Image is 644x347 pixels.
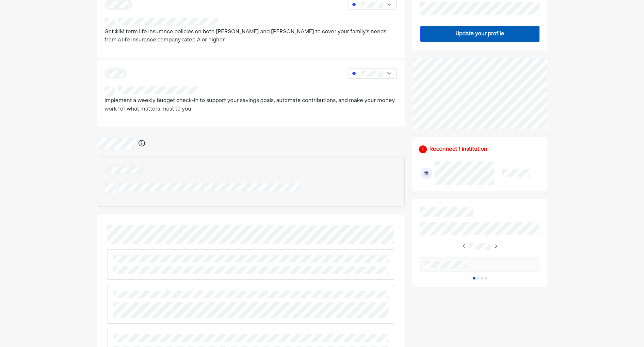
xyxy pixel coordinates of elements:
[493,244,498,249] img: right-arrow
[420,26,539,42] button: Update your profile
[105,97,397,113] p: Implement a weekly budget check-in to support your savings goals, automate contributions, and mak...
[105,28,397,45] p: Get $1M term life insurance policies on both [PERSON_NAME] and [PERSON_NAME] to cover your family...
[429,145,487,153] div: Reconnect 1 institution
[461,244,467,249] img: right-arrow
